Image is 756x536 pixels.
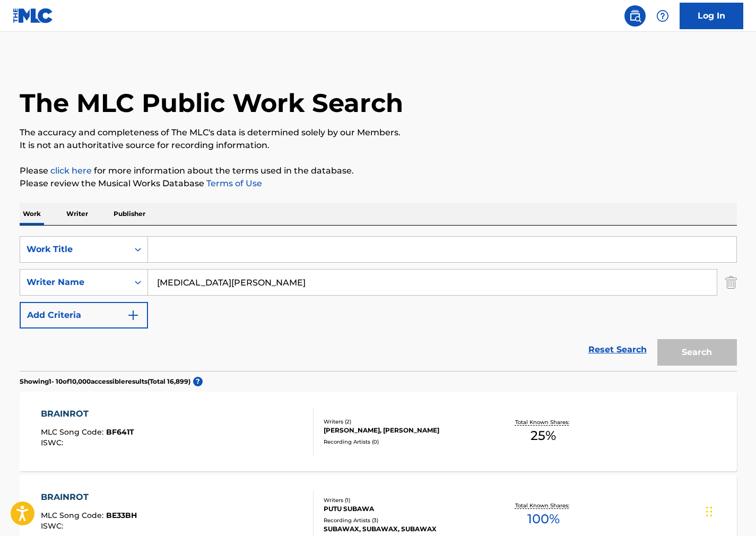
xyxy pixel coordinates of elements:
p: Work [20,203,44,225]
p: Total Known Shares: [515,418,572,426]
img: search [629,10,641,22]
div: Writers ( 2 ) [324,418,484,426]
a: BRAINROTMLC Song Code:BF641TISWC:Writers (2)[PERSON_NAME], [PERSON_NAME]Recording Artists (0)Tota... [20,392,737,471]
button: Add Criteria [20,302,148,328]
div: Drag [706,496,712,528]
span: ISWC : [41,521,66,531]
p: Publisher [110,203,149,225]
div: BRAINROT [41,491,137,504]
a: Reset Search [583,338,652,361]
a: Public Search [624,5,646,27]
div: [PERSON_NAME], [PERSON_NAME] [324,426,484,435]
span: 100 % [527,509,560,529]
p: It is not an authoritative source for recording information. [20,139,737,152]
img: MLC Logo [13,8,54,23]
a: Terms of Use [204,178,262,188]
p: Total Known Shares: [515,502,572,509]
div: Recording Artists ( 0 ) [324,438,484,446]
span: MLC Song Code : [41,511,106,520]
h1: The MLC Public Work Search [20,87,403,119]
div: Help [652,5,673,27]
span: MLC Song Code : [41,427,106,437]
iframe: Chat Widget [703,485,756,536]
span: ? [193,377,203,386]
div: Writers ( 1 ) [324,496,484,504]
div: Work Title [27,243,122,256]
p: Please review the Musical Works Database [20,177,737,190]
div: SUBAWAX, SUBAWAX, SUBAWAX [324,524,484,534]
p: The accuracy and completeness of The MLC's data is determined solely by our Members. [20,126,737,139]
div: Recording Artists ( 3 ) [324,516,484,524]
a: Log In [680,3,743,29]
form: Search Form [20,236,737,371]
p: Please for more information about the terms used in the database. [20,165,737,177]
a: click here [50,166,92,176]
p: Showing 1 - 10 of 10,000 accessible results (Total 16,899 ) [20,377,190,386]
span: ISWC : [41,438,66,447]
div: PUTU SUBAWA [324,504,484,514]
span: BF641T [106,427,134,437]
img: Delete Criterion [725,269,737,296]
div: Writer Name [27,276,122,289]
span: BE33BH [106,511,137,520]
img: help [656,10,669,22]
img: 9d2ae6d4665cec9f34b9.svg [127,309,140,322]
div: BRAINROT [41,408,134,420]
span: 25 % [531,426,556,445]
p: Writer [63,203,91,225]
